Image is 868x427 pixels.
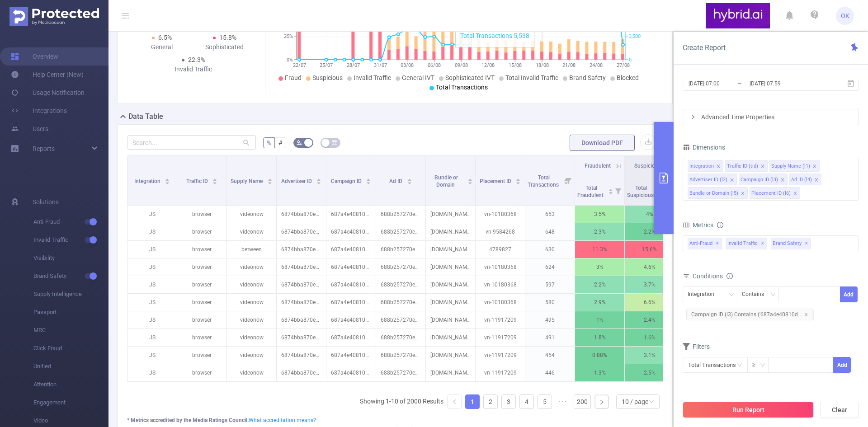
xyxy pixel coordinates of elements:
li: 2 [483,394,498,409]
tspan: 0% [287,57,293,63]
tspan: 22/07 [292,62,306,68]
i: icon: caret-down [407,181,412,183]
span: Invalid Traffic [33,231,108,249]
span: Ad ID [389,178,404,184]
a: 5 [538,395,552,408]
span: Placement ID [480,178,513,184]
span: Reports [33,145,55,152]
span: Invalid Traffic [726,238,767,249]
tspan: 28/07 [346,62,359,68]
span: 6.5% [158,34,172,41]
i: icon: close [780,178,785,183]
p: videonow [227,347,276,364]
div: Sort [515,177,521,183]
span: # [278,139,283,146]
li: Next 5 Pages [556,394,570,409]
p: 688b257270e7b27c38c4154f [376,311,425,328]
p: 1.3% [575,364,624,381]
p: 6874bba870e7b2c6b8398160 [277,241,326,258]
p: 3.7% [625,276,674,293]
li: Showing 1-10 of 2000 Results [360,394,443,409]
i: icon: left [452,399,457,404]
div: 10 / page [622,395,648,408]
div: icon: rightAdvanced Time Properties [683,109,859,125]
i: icon: caret-up [316,177,321,180]
p: vn-10180368 [476,206,525,223]
p: [DOMAIN_NAME] [426,294,475,311]
p: 2.4% [625,311,674,328]
p: videonow [227,276,276,293]
span: Visibility [33,249,108,267]
div: Supply Name (l1) [771,160,810,172]
p: videonow [227,329,276,346]
li: Advertiser ID (l2) [688,174,737,185]
li: 4 [519,394,534,409]
p: [DOMAIN_NAME] [426,347,475,364]
p: 653 [525,206,575,223]
span: Dimensions [683,144,725,151]
li: Integration [688,160,723,172]
div: Advertiser ID (l2) [689,174,727,186]
span: Advertiser ID [281,178,313,184]
p: 687a4e40810d98a6c03132dd [326,223,376,240]
p: browser [177,311,226,328]
p: browser [177,276,226,293]
tspan: 15/08 [508,62,521,68]
p: 687a4e40810d98a6c03132dd [326,347,376,364]
span: Click Fraud [33,339,108,357]
p: [DOMAIN_NAME] [426,329,475,346]
i: icon: bg-colors [297,140,302,145]
p: 630 [525,241,575,258]
i: icon: close [730,178,734,183]
div: Invalid Traffic [162,65,225,74]
p: 1% [575,311,624,328]
li: Placement ID (l6) [750,187,800,199]
i: icon: down [760,362,765,369]
a: 1 [466,395,479,408]
p: [DOMAIN_NAME] [426,223,475,240]
p: browser [177,294,226,311]
p: 3.1% [625,347,674,364]
p: 688b257270e7b27c38c41551 [376,276,425,293]
tspan: 21/08 [562,62,576,68]
p: [DOMAIN_NAME] [426,311,475,328]
li: 3 [501,394,516,409]
p: 687a4e40810d98a6c03132dd [326,329,376,346]
div: Sort [407,177,412,183]
i: icon: caret-up [267,177,272,180]
p: JS [127,206,177,223]
tspan: 12/08 [481,62,495,68]
i: icon: table [332,140,337,145]
b: * Metrics accredited by the Media Ratings Council. [127,417,249,423]
a: What accreditation means? [249,417,316,423]
i: icon: caret-down [608,191,613,193]
p: 446 [525,364,575,381]
p: 6874bba870e7b2c6b8398160 [277,294,326,311]
p: 6874bba870e7b2c6b8398160 [277,347,326,364]
button: Clear [820,402,859,418]
i: icon: close [804,312,808,317]
span: Invalid Traffic [354,74,391,81]
p: 624 [525,258,575,276]
p: 4% [625,206,674,223]
i: icon: caret-up [407,177,412,180]
p: JS [127,258,177,276]
span: Attention [33,375,108,394]
i: icon: close [716,164,721,169]
span: Anti-Fraud [33,213,108,231]
span: Passport [33,303,108,321]
p: 6874bba870e7b2c6b8398160 [277,364,326,381]
tspan: 06/08 [427,62,440,68]
p: [DOMAIN_NAME] [426,276,475,293]
div: Sort [165,177,170,183]
p: vn-10180368 [476,258,525,276]
span: Solutions [33,193,59,211]
li: Traffic ID (tid) [725,160,768,172]
p: videonow [227,223,276,240]
p: JS [127,241,177,258]
i: icon: caret-up [165,177,170,180]
p: [DOMAIN_NAME] [426,206,475,223]
li: Previous Page [447,394,462,409]
i: icon: close [793,191,797,197]
span: Total Transactions [528,174,560,188]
